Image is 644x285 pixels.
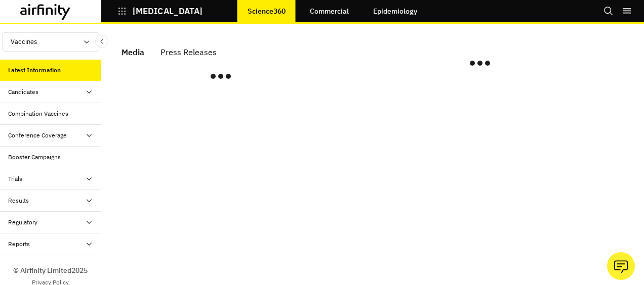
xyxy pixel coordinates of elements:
[8,66,61,75] div: Latest Information
[8,153,61,162] div: Booster Campaigns
[95,35,108,48] button: Close Sidebar
[160,44,217,60] div: Press Releases
[607,252,635,280] button: Ask our analysts
[8,218,37,227] div: Regulatory
[8,240,30,249] div: Reports
[8,131,67,140] div: Conference Coverage
[248,7,286,15] p: Science360
[117,3,203,20] button: [MEDICAL_DATA]
[8,87,38,97] div: Candidates
[8,109,68,118] div: Combination Vaccines
[13,265,88,276] p: © Airfinity Limited 2025
[8,174,22,183] div: Trials
[122,44,144,60] div: Media
[8,196,29,205] div: Results
[133,7,203,16] p: [MEDICAL_DATA]
[603,3,614,20] button: Search
[2,32,99,52] button: Vaccines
